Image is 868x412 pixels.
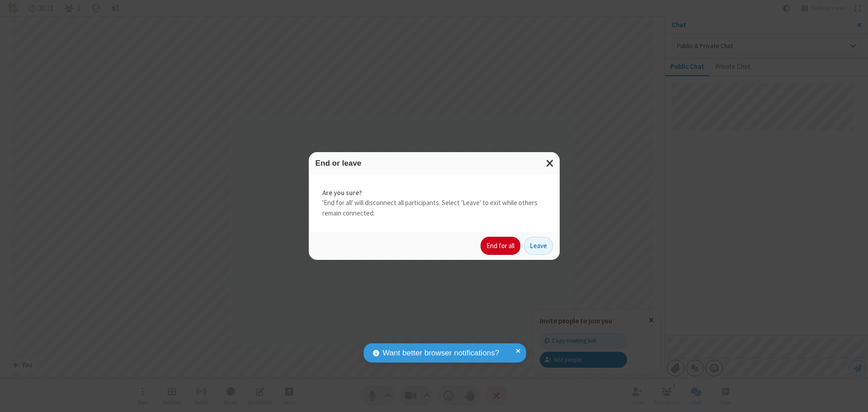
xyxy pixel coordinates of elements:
h3: End or leave [316,159,553,168]
button: Close modal [541,152,560,174]
button: End for all [481,237,520,255]
button: Leave [524,237,553,255]
span: Want better browser notifications? [382,347,499,359]
strong: Are you sure? [322,188,546,198]
div: 'End for all' will disconnect all participants. Select 'Leave' to exit while others remain connec... [309,174,560,232]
